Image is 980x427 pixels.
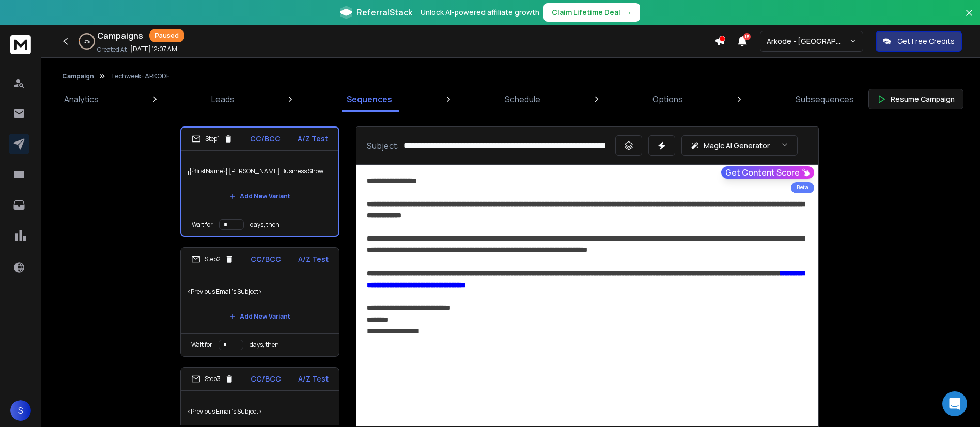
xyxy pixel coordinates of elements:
[767,36,849,46] p: Arkode - [GEOGRAPHIC_DATA]
[298,374,329,384] p: A/Z Test
[646,87,689,112] a: Options
[681,135,798,156] button: Magic AI Generator
[191,341,212,349] p: Wait for
[221,186,299,207] button: Add New Variant
[505,93,540,105] p: Schedule
[625,7,632,18] span: →
[868,89,963,109] button: Resume Campaign
[84,38,90,44] p: 3 %
[942,391,967,416] div: Open Intercom Messenger
[10,400,31,421] button: S
[499,87,547,112] a: Schedule
[205,87,241,112] a: Leads
[250,134,281,144] p: CC/BCC
[367,139,399,152] p: Subject:
[250,220,279,229] p: days, then
[97,29,143,42] h1: Campaigns
[421,7,539,18] p: Unlock AI-powered affiliate growth
[180,126,339,237] li: Step1CC/BCCA/Z Test¡{{firstName}} [PERSON_NAME] Business Show Toluca 2025 con Arkode 🚀!Add New Va...
[897,36,955,46] p: Get Free Credits
[298,134,328,144] p: A/Z Test
[298,254,329,264] p: A/Z Test
[149,29,184,42] div: Paused
[191,374,234,384] div: Step 3
[704,140,770,151] p: Magic AI Generator
[791,182,814,193] div: Beta
[180,247,339,357] li: Step2CC/BCCA/Z Test<Previous Email's Subject>Add New VariantWait fordays, then
[192,220,213,229] p: Wait for
[347,93,392,105] p: Sequences
[130,45,177,53] p: [DATE] 12:07 AM
[743,33,751,40] span: 15
[876,31,962,52] button: Get Free Credits
[192,134,233,144] div: Step 1
[356,6,412,19] span: ReferralStack
[64,93,99,105] p: Analytics
[543,3,640,22] button: Claim Lifetime Deal→
[221,306,299,327] button: Add New Variant
[187,397,333,426] p: <Previous Email's Subject>
[251,254,281,264] p: CC/BCC
[251,374,281,384] p: CC/BCC
[187,277,333,306] p: <Previous Email's Subject>
[111,72,170,81] p: Techweek- ARKODE
[188,157,332,186] p: ¡{{firstName}} [PERSON_NAME] Business Show Toluca 2025 con Arkode 🚀!
[340,87,398,112] a: Sequences
[62,72,94,81] button: Campaign
[58,87,105,112] a: Analytics
[211,93,235,105] p: Leads
[789,87,860,112] a: Subsequences
[652,93,683,105] p: Options
[191,255,234,264] div: Step 2
[97,45,128,54] p: Created At:
[962,6,976,31] button: Close banner
[721,166,814,179] button: Get Content Score
[796,93,854,105] p: Subsequences
[250,341,279,349] p: days, then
